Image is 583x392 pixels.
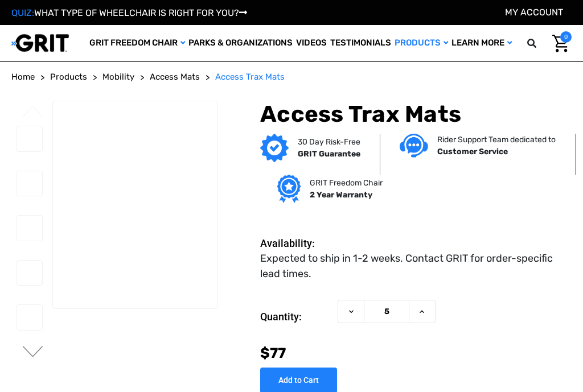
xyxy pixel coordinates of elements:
label: Quantity: [260,300,332,334]
strong: GRIT Guarantee [298,149,360,159]
a: Learn More [450,25,514,61]
span: QUIZ: [11,7,34,18]
h1: Access Trax Mats [260,101,572,128]
a: Mobility [102,71,134,84]
strong: 2 Year Warranty [310,190,372,200]
img: GRIT All-Terrain Wheelchair and Mobility Equipment [11,34,69,52]
button: Go to slide 2 of 6 [21,346,45,360]
a: Home [11,71,35,84]
a: Testimonials [329,25,393,61]
dd: Expected to ship in 1-2 weeks. Contact GRIT for order-specific lead times. [260,251,566,282]
a: Videos [294,25,329,61]
a: Products [50,71,87,84]
dt: Availability: [260,236,332,251]
img: Access Trax Mats [17,261,42,286]
nav: Breadcrumb [11,71,572,84]
p: Rider Support Team dedicated to [437,134,556,146]
img: Customer service [400,134,428,157]
img: Access Trax Mats [17,126,42,151]
span: $77 [260,345,286,361]
strong: Customer Service [437,147,508,156]
a: Account [505,7,563,18]
p: 30 Day Risk-Free [298,136,360,148]
span: Access Mats [150,72,200,82]
a: GRIT Freedom Chair [88,25,187,61]
span: 0 [560,31,572,43]
img: GRIT Guarantee [260,134,289,162]
a: Access Mats [150,71,200,84]
span: Mobility [102,72,134,82]
span: Access Trax Mats [215,72,285,82]
p: GRIT Freedom Chair [310,177,383,189]
img: Access Trax Mats [17,305,42,330]
span: Home [11,72,35,82]
a: QUIZ:WHAT TYPE OF WHEELCHAIR IS RIGHT FOR YOU? [11,7,247,18]
a: Access Trax Mats [215,71,285,84]
img: Access Trax Mats [17,171,42,196]
input: Search [544,31,549,55]
button: Go to slide 6 of 6 [21,106,45,119]
img: Access Trax Mats [53,132,217,278]
span: Products [50,72,87,82]
img: Access Trax Mats [17,216,42,241]
img: Grit freedom [277,175,301,203]
img: Cart [552,35,569,52]
a: Cart with 0 items [549,31,572,55]
a: Parks & Organizations [187,25,294,61]
a: Products [393,25,450,61]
